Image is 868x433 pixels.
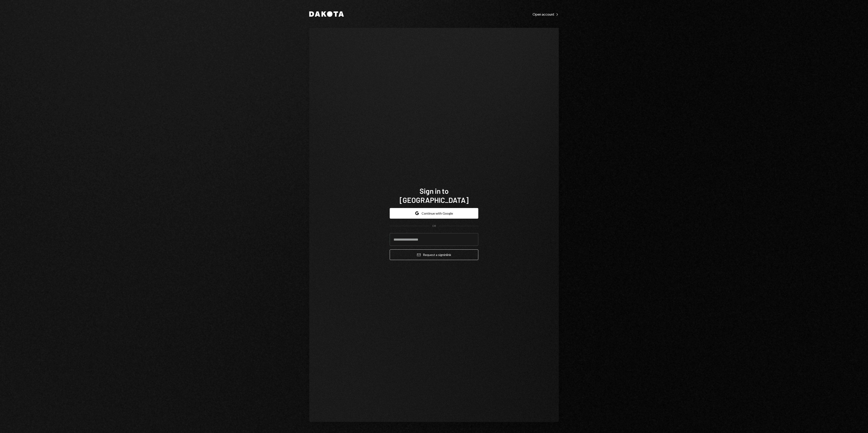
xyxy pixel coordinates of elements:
[432,224,436,228] div: OR
[390,186,478,204] h1: Sign in to [GEOGRAPHIC_DATA]
[390,208,478,219] button: Continue with Google
[390,249,478,260] button: Request a signinlink
[533,12,559,17] a: Open account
